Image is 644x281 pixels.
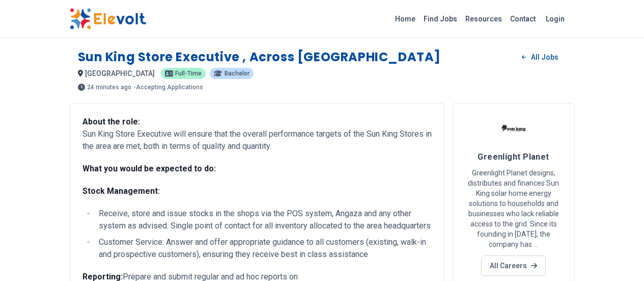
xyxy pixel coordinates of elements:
a: Contact [506,11,540,27]
p: - Accepting Applications [133,84,203,90]
strong: About the role: [82,117,140,126]
img: Greenlight Planet [501,116,526,141]
h1: Sun King Store Executive , Across [GEOGRAPHIC_DATA] [78,49,441,65]
a: Login [540,9,571,29]
p: Sun King Store Executive will ensure that the overall performance targets of the Sun King Stores ... [82,116,432,152]
span: Full-time [175,70,202,76]
span: 24 minutes ago [87,84,131,90]
a: Resources [461,11,506,27]
span: Bachelor [225,70,249,76]
span: Greenlight Planet [478,152,549,162]
span: [GEOGRAPHIC_DATA] [85,69,155,78]
strong: Stock Management: [82,186,160,196]
strong: What you would be expected to do: [82,164,216,173]
img: Elevolt [70,8,146,30]
a: Home [391,11,419,27]
li: Customer Service: Answer and offer appropriate guidance to all customers (existing, walk-in and p... [96,236,432,261]
iframe: Chat Widget [593,232,644,281]
a: All Careers [481,256,546,276]
p: Greenlight Planet designs, distributes and finances Sun King solar home energy solutions to house... [465,168,562,249]
a: Find Jobs [419,11,461,27]
a: All Jobs [514,49,566,65]
li: Receive, store and issue stocks in the shops via the POS system, Angaza and any other system as a... [96,208,432,232]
